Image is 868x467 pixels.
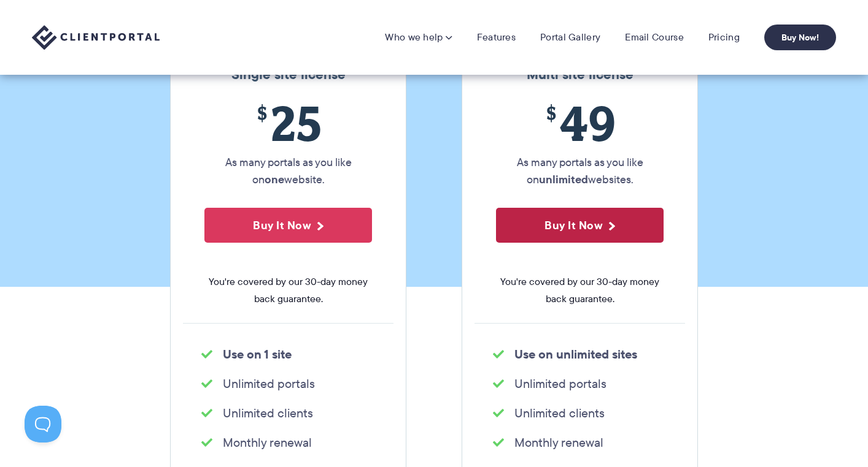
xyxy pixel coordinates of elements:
[708,31,740,44] a: Pricing
[493,434,667,451] li: Monthly renewal
[475,67,685,83] h3: Multi site license
[625,31,684,44] a: Email Course
[201,434,375,451] li: Monthly renewal
[385,31,452,44] a: Who we help
[540,31,600,44] a: Portal Gallery
[496,95,664,151] span: 49
[204,95,372,151] span: 25
[539,171,588,188] strong: unlimited
[25,406,61,442] iframe: Toggle Customer Support
[201,404,375,422] li: Unlimited clients
[204,154,372,188] p: As many portals as you like on website.
[496,154,664,188] p: As many portals as you like on websites.
[204,208,372,243] button: Buy It Now
[493,404,667,422] li: Unlimited clients
[496,208,664,243] button: Buy It Now
[223,345,292,363] strong: Use on 1 site
[764,25,836,50] a: Buy Now!
[493,375,667,392] li: Unlimited portals
[477,31,516,44] a: Features
[183,67,393,83] h3: Single site license
[265,171,284,188] strong: one
[204,273,372,308] span: You're covered by our 30-day money back guarantee.
[201,375,375,392] li: Unlimited portals
[514,345,637,363] strong: Use on unlimited sites
[496,273,664,308] span: You're covered by our 30-day money back guarantee.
